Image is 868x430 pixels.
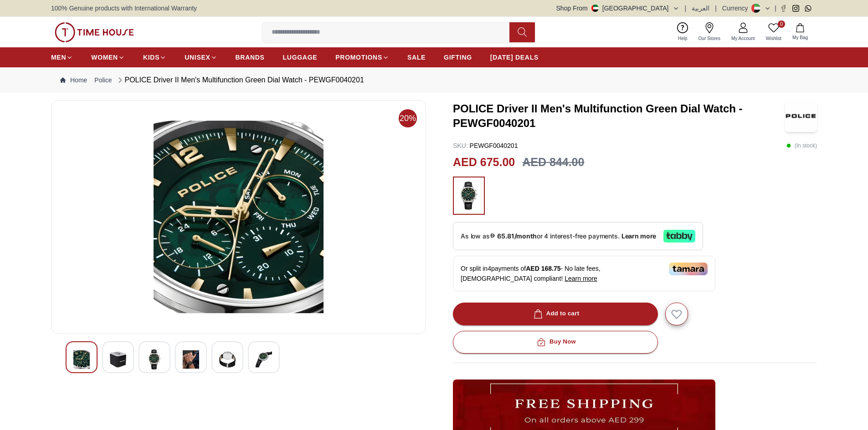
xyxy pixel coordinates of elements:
span: GIFTING [444,53,472,62]
span: AED 168.75 [526,265,560,272]
a: UNISEX [185,49,217,66]
img: ... [55,22,134,42]
div: Add to cart [532,309,580,319]
span: Learn more [565,275,597,282]
img: POLICE Men's Multi Function Green Dial Watch - PEWGF0040201 [59,108,418,326]
div: POLICE Driver II Men's Multifunction Green Dial Watch - PEWGF0040201 [116,75,364,86]
a: 0Wishlist [760,20,787,44]
div: Or split in 4 payments of - No late fees, [DEMOGRAPHIC_DATA] compliant! [453,256,715,291]
a: Home [60,76,87,85]
span: KIDS [143,53,159,62]
img: POLICE Men's Multi Function Green Dial Watch - PEWGF0040201 [110,349,126,370]
img: United Arab Emirates [591,5,599,12]
p: ( In stock ) [786,141,817,150]
span: 20% [399,109,417,127]
a: GIFTING [444,49,472,66]
a: [DATE] DEALS [490,49,539,66]
div: Currency [722,4,752,13]
a: PROMOTIONS [335,49,389,66]
img: ... [457,181,480,210]
span: 0 [778,20,785,28]
a: WOMEN [91,49,125,66]
img: POLICE Men's Multi Function Green Dial Watch - PEWGF0040201 [146,349,163,370]
img: POLICE Driver II Men's Multifunction Green Dial Watch - PEWGF0040201 [785,100,817,132]
span: SALE [407,53,426,62]
div: Buy Now [535,337,576,347]
span: Our Stores [695,35,724,42]
span: WOMEN [91,53,118,62]
span: | [685,4,687,13]
span: PROMOTIONS [335,53,382,62]
span: SKU : [453,142,468,149]
a: SALE [407,49,426,66]
h3: POLICE Driver II Men's Multifunction Green Dial Watch - PEWGF0040201 [453,101,785,131]
a: LUGGAGE [283,49,318,66]
img: Tamara [669,263,708,275]
span: | [715,4,717,13]
span: | [775,4,776,13]
img: POLICE Men's Multi Function Green Dial Watch - PEWGF0040201 [256,349,272,370]
span: My Bag [789,34,812,41]
span: Help [674,35,691,42]
a: Whatsapp [805,5,812,12]
img: POLICE Men's Multi Function Green Dial Watch - PEWGF0040201 [219,349,236,370]
nav: Breadcrumb [51,67,817,93]
span: BRANDS [236,53,265,62]
a: Help [673,20,693,44]
a: BRANDS [236,49,265,66]
span: Wishlist [762,35,785,42]
h2: AED 675.00 [453,154,515,171]
a: Instagram [792,5,799,12]
button: My Bag [787,21,813,43]
button: Buy Now [453,331,658,354]
button: العربية [692,4,709,13]
a: Our Stores [693,20,726,44]
p: PEWGF0040201 [453,141,518,150]
h3: AED 844.00 [522,154,584,171]
button: Add to cart [453,303,658,325]
a: KIDS [143,49,166,66]
img: POLICE Men's Multi Function Green Dial Watch - PEWGF0040201 [183,349,199,370]
span: LUGGAGE [283,53,318,62]
span: UNISEX [185,53,210,62]
span: My Account [728,35,759,42]
span: MEN [51,53,66,62]
span: 100% Genuine products with International Warranty [51,4,197,13]
a: MEN [51,49,73,66]
span: [DATE] DEALS [490,53,539,62]
img: POLICE Men's Multi Function Green Dial Watch - PEWGF0040201 [73,349,90,370]
a: Police [94,76,112,85]
a: Facebook [780,5,787,12]
button: Shop From[GEOGRAPHIC_DATA] [556,4,679,13]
